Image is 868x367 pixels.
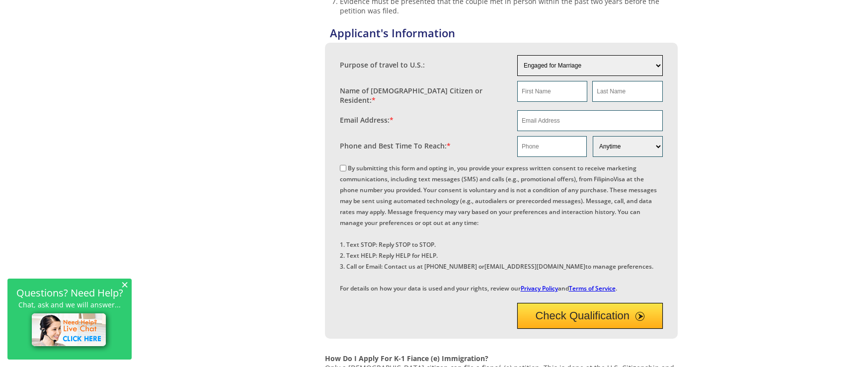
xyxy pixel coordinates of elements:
label: Name of [DEMOGRAPHIC_DATA] Citizen or Resident: [340,86,508,105]
h4: Applicant's Information [330,25,678,40]
h2: Questions? Need Help? [12,289,127,297]
label: By submitting this form and opting in, you provide your express written consent to receive market... [340,164,657,293]
input: First Name [517,81,587,102]
select: Phone and Best Reach Time are required. [593,136,662,157]
a: Privacy Policy [521,284,558,293]
a: Terms of Service [569,284,616,293]
p: Chat, ask and we will answer... [12,300,127,309]
label: Phone and Best Time To Reach: [340,141,451,150]
span: × [121,280,128,289]
img: live-chat-icon.png [27,309,112,353]
input: Phone [517,136,587,157]
label: Purpose of travel to U.S.: [340,60,425,70]
label: Email Address: [340,115,394,125]
button: Check Qualification [517,303,663,329]
input: Last Name [592,81,662,102]
strong: How Do I Apply For K-1 Fiance (e) Immigration? [325,354,488,363]
input: By submitting this form and opting in, you provide your express written consent to receive market... [340,165,346,171]
input: Email Address [517,110,663,131]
